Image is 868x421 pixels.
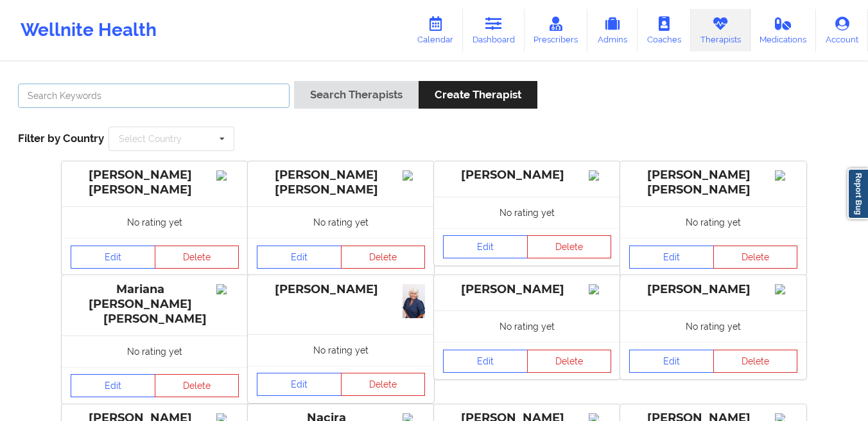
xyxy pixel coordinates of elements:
[589,284,611,294] img: Image%2Fplaceholer-image.png
[527,350,612,373] button: Delete
[443,168,611,183] div: [PERSON_NAME]
[403,284,425,318] img: 1f2ce8f5-b9c3-4a8c-b61e-b41a611dbee1_Laurie_Headshot_9_25.png
[119,134,182,143] div: Select Country
[620,206,806,238] div: No rating yet
[257,246,342,269] a: Edit
[463,9,525,51] a: Dashboard
[434,197,620,228] div: No rating yet
[713,350,798,373] button: Delete
[525,9,588,51] a: Prescribers
[527,235,612,258] button: Delete
[775,170,797,181] img: Image%2Fplaceholer-image.png
[341,246,426,269] button: Delete
[638,9,691,51] a: Coaches
[155,246,239,269] button: Delete
[71,246,155,269] a: Edit
[294,81,419,109] button: Search Therapists
[629,168,797,197] div: [PERSON_NAME] [PERSON_NAME]
[257,168,425,197] div: [PERSON_NAME] [PERSON_NAME]
[620,310,806,342] div: No rating yet
[443,235,528,258] a: Edit
[62,336,248,367] div: No rating yet
[18,84,290,108] input: Search Keywords
[341,373,426,396] button: Delete
[248,206,434,238] div: No rating yet
[62,206,248,238] div: No rating yet
[216,284,239,294] img: Image%2Fplaceholer-image.png
[629,282,797,297] div: [PERSON_NAME]
[71,282,239,327] div: Mariana [PERSON_NAME] [PERSON_NAME]
[589,170,611,181] img: Image%2Fplaceholer-image.png
[847,168,868,219] a: Report Bug
[257,282,425,297] div: [PERSON_NAME]
[587,9,638,51] a: Admins
[629,246,714,269] a: Edit
[71,168,239,197] div: [PERSON_NAME] [PERSON_NAME]
[257,373,342,396] a: Edit
[443,350,528,373] a: Edit
[434,310,620,342] div: No rating yet
[443,282,611,297] div: [PERSON_NAME]
[71,374,155,397] a: Edit
[629,350,714,373] a: Edit
[816,9,868,51] a: Account
[691,9,751,51] a: Therapists
[419,81,537,109] button: Create Therapist
[403,170,425,181] img: Image%2Fplaceholer-image.png
[248,334,434,366] div: No rating yet
[216,170,239,181] img: Image%2Fplaceholer-image.png
[18,132,104,145] span: Filter by Country
[775,284,797,294] img: Image%2Fplaceholer-image.png
[155,374,239,397] button: Delete
[751,9,817,51] a: Medications
[408,9,463,51] a: Calendar
[713,246,798,269] button: Delete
